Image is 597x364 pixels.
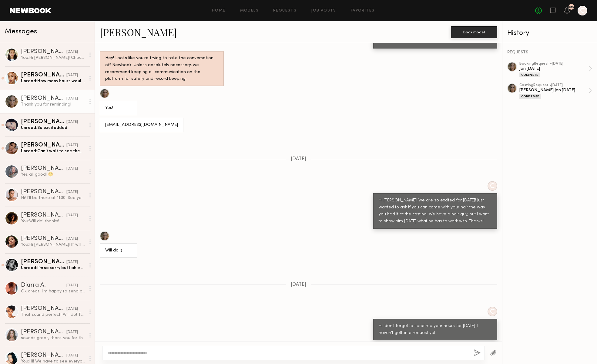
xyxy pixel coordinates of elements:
div: [PERSON_NAME] [21,49,66,55]
div: [DATE] [66,259,78,265]
div: [PERSON_NAME] [21,96,66,102]
a: bookingRequest •[DATE]Jan [DATE]Complete [519,62,592,77]
div: [EMAIL_ADDRESS][DOMAIN_NAME] [105,122,178,129]
a: Job Posts [311,9,336,13]
div: [PERSON_NAME] [21,259,66,265]
div: [DATE] [66,306,78,312]
div: You: Hi [PERSON_NAME]! Checking in again in case you missed my message above. Let me know if you ... [21,55,86,61]
a: Favorites [351,9,375,13]
div: Complete [519,72,540,77]
div: [PERSON_NAME] [21,329,66,335]
div: [PERSON_NAME] [21,212,66,218]
div: [PERSON_NAME] [21,72,66,78]
div: [DATE] [66,283,78,288]
div: booking Request • [DATE] [519,62,589,66]
div: Hey! Looks like you’re trying to take the conversation off Newbook. Unless absolutely necessary, ... [105,55,218,83]
a: Models [240,9,259,13]
div: [PERSON_NAME] [21,306,66,312]
button: Book model [451,26,497,38]
div: You: Hi [PERSON_NAME]! It will be 3 to 4 hours near [GEOGRAPHIC_DATA]. I am thinking most likely ... [21,242,86,248]
div: Thank you for reminding! [21,102,86,107]
div: That sound perfect! Will do! Thank you so much!! [21,312,86,318]
div: [DATE] [66,72,78,78]
span: [DATE] [291,157,306,162]
a: [PERSON_NAME] [100,25,177,39]
div: [PERSON_NAME] [21,142,66,148]
a: castingRequest •[DATE][PERSON_NAME] Jan [DATE]Confirmed [519,83,592,99]
div: Diarra A. [21,282,66,288]
div: [DATE] [66,236,78,242]
div: 129 [568,5,574,9]
div: Ok great. I'm happy to send over any other casting materials as well as I'm available for the sho... [21,288,86,294]
div: Unread: So excitedddd [21,125,86,131]
a: Book model [451,29,497,34]
div: Jan [DATE] [519,66,589,72]
div: [DATE] [66,96,78,102]
div: [DATE] [66,119,78,125]
div: Hi [PERSON_NAME]! We are so excited for [DATE]! Just wanted to ask if you can come with your hair... [379,197,492,225]
div: [DATE] [66,329,78,335]
div: Unread: Can’t wait to see them!!! [21,148,86,154]
div: [PERSON_NAME] Jan [DATE] [519,87,589,93]
div: Unread: How many hours would it have been for? And what would the rate be? [21,78,86,84]
div: Hi! don't forget to send me your hours for [DATE]. I haven't gotten a request yet. [379,323,492,337]
div: Yes! [105,105,132,112]
div: REQUESTS [507,50,592,55]
div: You: Will do! thanks! [21,218,86,224]
div: [DATE] [66,213,78,218]
div: [PERSON_NAME] [21,189,66,195]
span: Messages [5,28,37,35]
div: [DATE] [66,49,78,55]
a: Requests [273,9,297,13]
a: C [578,6,587,15]
div: Hi! I’ll be there at 11:30! See you ✨ [21,195,86,201]
div: [DATE] [66,353,78,359]
div: Will do :) [105,247,132,254]
div: [DATE] [66,166,78,172]
div: [DATE] [66,189,78,195]
a: Home [212,9,226,13]
div: Confirmed [519,94,541,99]
div: [DATE] [66,143,78,148]
div: [PERSON_NAME] [21,352,66,359]
div: Unread: I’m so sorry but I ah e to cancel my casting window time [DATE]. I got my car towed and i... [21,265,86,271]
span: [DATE] [291,282,306,287]
div: Yes all good! 😊 [21,172,86,177]
div: [PERSON_NAME] [21,166,66,172]
div: [PERSON_NAME] [21,119,66,125]
div: sounds great, thank you for the details! see you then :) [21,335,86,341]
div: [PERSON_NAME] [21,236,66,242]
div: casting Request • [DATE] [519,83,589,87]
div: History [507,30,592,37]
